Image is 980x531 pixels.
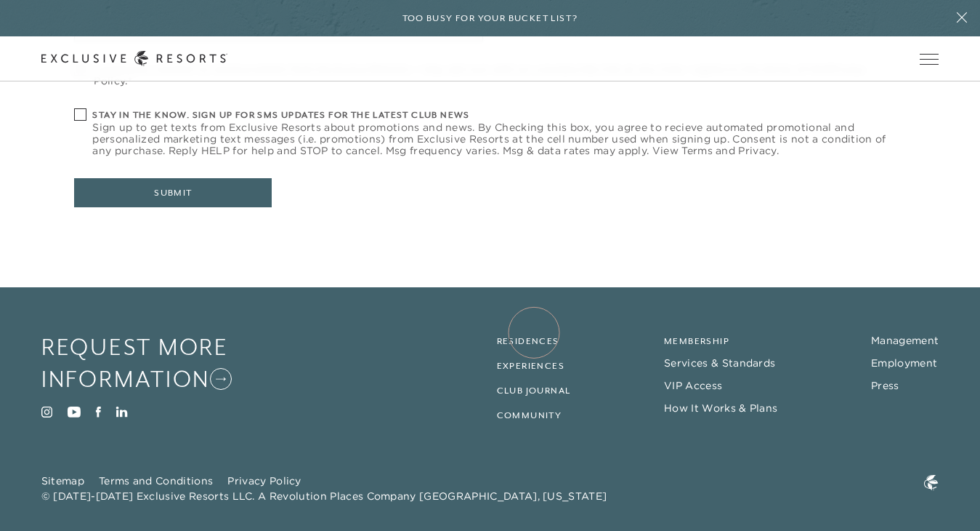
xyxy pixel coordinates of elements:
[41,489,607,504] span: © [DATE]-[DATE] Exclusive Resorts LLC. A Revolution Places Company [GEOGRAPHIC_DATA], [US_STATE]
[99,474,213,487] a: Terms and Conditions
[664,402,777,415] a: How It Works & Plans
[497,336,559,346] a: Residences
[871,356,937,370] a: Employment
[402,12,578,25] h6: Too busy for your bucket list?
[227,474,301,487] a: Privacy Policy
[913,464,980,531] iframe: Qualified Messenger
[871,334,939,347] a: Management
[664,379,722,392] a: VIP Access
[664,356,775,370] a: Services & Standards
[41,331,290,396] a: Request More Information
[497,386,571,396] a: Club Journal
[94,63,905,87] span: I expressly consent to receive emails from Exclusive Resorts. I may opt-out with an unsubscribe l...
[92,108,905,122] h6: Stay in the know. Sign up for sms updates for the latest club news
[74,178,272,207] button: Submit
[664,336,729,346] a: Membership
[41,474,84,487] a: Sitemap
[871,379,899,392] a: Press
[497,361,564,371] a: Experiences
[497,410,562,420] a: Community
[920,54,939,64] button: Open navigation
[92,121,905,156] span: Sign up to get texts from Exclusive Resorts about promotions and news. By Checking this box, you ...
